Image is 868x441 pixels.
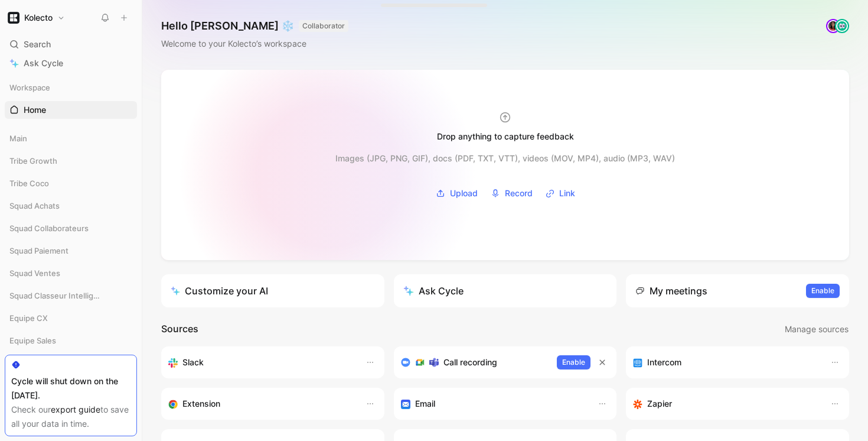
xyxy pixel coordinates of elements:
[9,177,49,189] span: Tribe Coco
[647,397,672,411] h3: Zapier
[9,222,89,234] span: Squad Collaborateurs
[5,152,137,170] div: Tribe Growth
[401,355,548,369] div: Record & transcribe meetings from Zoom, Meet & Teams.
[9,335,56,346] span: Equipe Sales
[335,151,675,166] div: Images (JPG, PNG, GIF), docs (PDF, TXT, VTT), videos (MOV, MP4), audio (MP3, WAV)
[5,35,137,53] div: Search
[836,20,848,32] img: avatar
[5,174,137,192] div: Tribe Coco
[5,242,137,263] div: Squad Paiement
[785,322,849,336] span: Manage sources
[415,397,435,411] h3: Email
[394,274,617,307] button: Ask Cycle
[5,174,137,196] div: Tribe Coco
[5,332,137,349] div: Equipe Sales
[403,284,464,298] div: Ask Cycle
[432,184,482,202] button: Upload
[633,355,818,369] div: Sync your customers, send feedback and get updates in Intercom
[437,129,574,144] div: Drop anything to capture feedback
[168,355,354,369] div: Sync your customers, send feedback and get updates in Slack
[5,197,137,215] div: Squad Achats
[562,356,585,368] span: Enable
[168,397,354,411] div: Capture feedback from anywhere on the web
[5,219,137,237] div: Squad Collaborateurs
[5,9,68,26] button: KolectoKolecto
[827,20,839,32] img: avatar
[9,290,102,301] span: Squad Classeur Intelligent
[5,129,137,147] div: Main
[182,355,204,369] h3: Slack
[5,101,137,119] a: Home
[161,274,384,307] a: Customize your AI
[9,312,48,324] span: Equipe CX
[5,197,137,218] div: Squad Achats
[8,12,19,24] img: Kolecto
[647,355,681,369] h3: Intercom
[9,82,50,93] span: Workspace
[5,219,137,241] div: Squad Collaborateurs
[450,186,478,200] span: Upload
[9,155,57,167] span: Tribe Growth
[5,152,137,173] div: Tribe Growth
[401,397,586,411] div: Forward emails to your feedback inbox
[784,322,849,337] button: Manage sources
[5,242,137,260] div: Squad Paiement
[5,54,137,72] a: Ask Cycle
[24,56,63,70] span: Ask Cycle
[541,184,579,202] button: Link
[9,200,60,212] span: Squad Achats
[299,20,348,32] button: COLLABORATOR
[5,309,137,327] div: Equipe CX
[182,397,220,411] h3: Extension
[443,355,497,369] h3: Call recording
[806,284,840,298] button: Enable
[559,186,575,200] span: Link
[5,287,137,308] div: Squad Classeur Intelligent
[24,104,46,116] span: Home
[5,332,137,353] div: Equipe Sales
[9,267,60,279] span: Squad Ventes
[171,284,268,298] div: Customize your AI
[11,403,130,431] div: Check our to save all your data in time.
[161,37,348,51] div: Welcome to your Kolecto’s workspace
[811,285,834,297] span: Enable
[5,129,137,151] div: Main
[635,284,707,298] div: My meetings
[24,12,53,23] h1: Kolecto
[9,132,27,144] span: Main
[24,37,51,51] span: Search
[5,264,137,282] div: Squad Ventes
[161,322,198,337] h2: Sources
[11,374,130,403] div: Cycle will shut down on the [DATE].
[5,264,137,286] div: Squad Ventes
[5,309,137,330] div: Equipe CX
[51,404,100,414] a: export guide
[5,79,137,96] div: Workspace
[161,19,348,33] h1: Hello [PERSON_NAME] ❄️
[505,186,533,200] span: Record
[557,355,590,369] button: Enable
[9,245,68,257] span: Squad Paiement
[5,287,137,304] div: Squad Classeur Intelligent
[633,397,818,411] div: Capture feedback from thousands of sources with Zapier (survey results, recordings, sheets, etc).
[487,184,537,202] button: Record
